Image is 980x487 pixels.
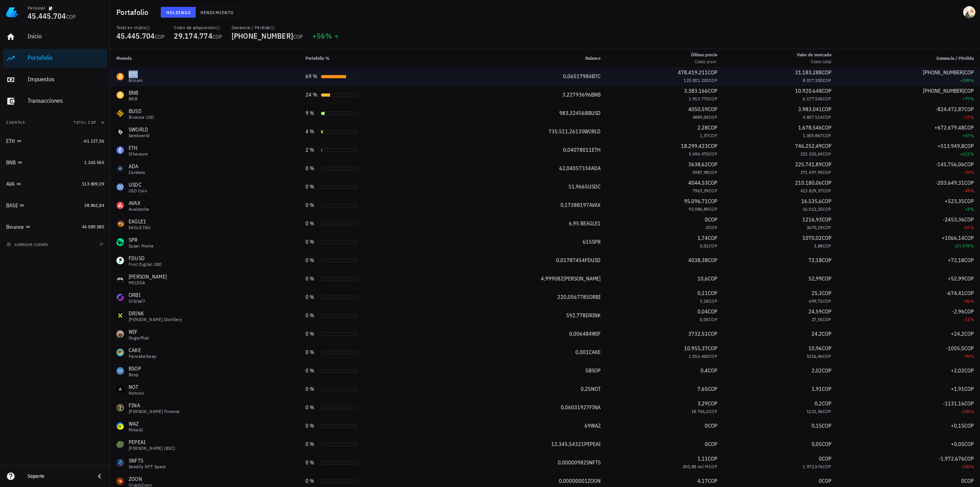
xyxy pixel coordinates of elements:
[795,87,822,94] span: 10.920.648
[689,96,709,102] span: 1.913.775
[561,404,590,411] span: 0,06031927
[946,345,964,352] span: -1005,5
[116,91,124,99] div: BNB-icon
[823,151,831,157] span: COP
[691,408,709,414] span: 18.756,2
[589,202,601,208] span: AVAX
[688,161,708,168] span: 3638,62
[697,234,708,241] span: 1,74
[5,241,52,248] button: agregar cuenta
[3,196,107,215] a: BASE 38.862,84
[809,298,822,304] span: 699,71
[964,143,974,149] span: COP
[581,128,601,135] span: SWORLD
[803,77,823,83] span: 8.017.200
[305,72,318,80] div: 69 %
[116,55,132,61] span: Moneda
[697,477,708,484] span: 4,17
[693,188,709,193] span: 7963,39
[688,330,708,337] span: 3732,51
[844,150,974,158] div: +221
[705,422,708,429] span: 0
[700,243,709,249] span: 0,01
[116,238,124,246] div: SPR-icon
[803,114,823,120] span: 4.807.514
[701,367,708,374] span: 0,4
[563,73,592,80] span: 0,06517984
[161,7,196,18] button: Holdings
[803,206,823,212] span: 16.012,25
[3,71,107,89] a: Impuestos
[800,188,823,193] span: 413.829,37
[155,33,165,40] span: COP
[807,225,823,230] span: 3670,29
[948,275,964,282] span: +52,99
[3,28,107,46] a: Inicio
[802,234,822,241] span: 1070,02
[936,161,964,168] span: -145.756,06
[559,110,588,116] span: 983,324568
[232,31,294,41] span: [PHONE_NUMBER]
[691,51,717,58] div: Último precio
[585,367,588,374] span: 5
[592,146,601,153] span: ETH
[688,179,708,186] span: 4044,53
[583,238,592,245] span: 615
[795,143,822,149] span: 746.252,49
[936,55,974,61] span: Ganancia / Pérdida
[708,69,717,76] span: COP
[800,151,823,157] span: 232.302,69
[697,124,708,131] span: 2,28
[116,146,124,154] div: ETH-icon
[83,138,104,144] span: -61.117,56
[942,234,964,241] span: +1066,14
[166,10,191,15] span: Holdings
[568,183,588,190] span: 51,9665
[28,11,66,21] span: 45.445.704
[795,179,822,186] span: 210.180,06
[964,87,974,94] span: COP
[689,206,709,212] span: 92.086,89
[951,441,964,448] span: +0,05
[970,114,974,120] span: %
[129,126,150,133] div: SWORLD
[28,97,104,104] div: Transacciones
[684,87,708,94] span: 3.383.166
[709,133,717,138] span: COP
[28,54,104,61] div: Portafolio
[583,220,601,227] span: EAGLE1
[708,161,717,168] span: COP
[693,169,709,175] span: 5987,98
[129,133,150,138] div: Seedworld
[822,234,831,241] span: COP
[129,115,154,120] div: Binance USD
[129,152,148,156] div: Ethereum
[943,216,964,223] span: -2453,36
[305,220,318,228] div: 0 %
[939,455,964,462] span: -1.972.676
[116,110,124,117] div: BUSD-icon
[802,216,822,223] span: 1216,93
[951,367,964,374] span: +2,02
[823,169,831,175] span: COP
[964,179,974,186] span: COP
[129,225,151,230] div: EAGLE INU
[822,161,831,168] span: COP
[28,5,45,11] div: Personal
[591,91,601,98] span: BNB
[964,106,974,113] span: COP
[683,464,709,469] span: 200,88 mil M
[803,464,823,469] span: 1.972.676
[970,133,974,138] span: %
[923,87,964,94] span: [PHONE_NUMBER]
[697,275,708,282] span: 10,6
[823,133,831,138] span: COP
[28,33,104,40] div: Inicio
[212,33,222,40] span: COP
[823,77,831,83] span: COP
[556,257,585,264] span: 0,01787454
[116,165,124,172] div: ADA-icon
[6,159,16,166] div: BNB
[819,477,822,484] span: 0
[569,220,583,227] span: 6,95 B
